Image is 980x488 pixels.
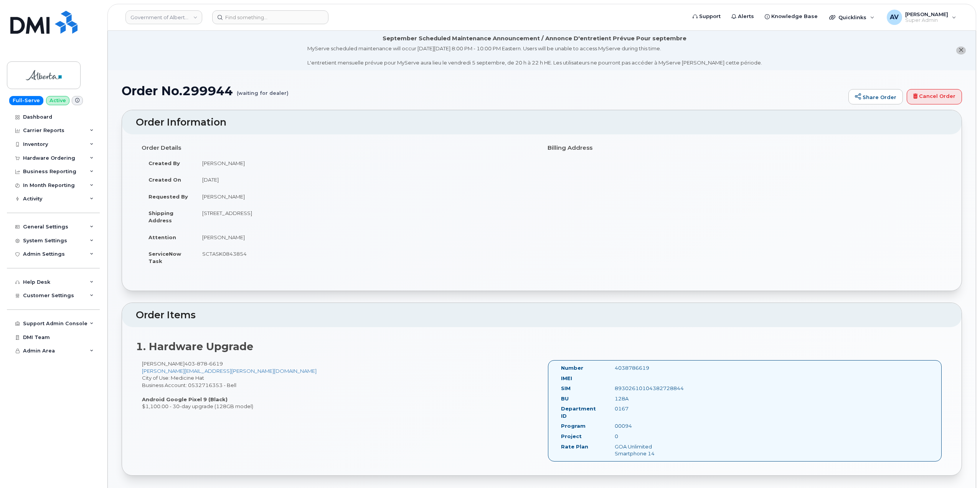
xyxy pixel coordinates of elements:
a: Cancel Order [907,89,962,104]
td: [STREET_ADDRESS] [195,205,536,228]
span: 878 [195,361,207,367]
strong: Attention [148,234,176,240]
strong: Shipping Address [148,210,173,223]
h4: Order Details [142,145,536,151]
label: SIM [561,385,571,392]
td: SCTASK0843854 [195,245,536,269]
td: [DATE] [195,171,536,188]
h2: Order Items [136,310,948,321]
td: [PERSON_NAME] [195,155,536,172]
a: Share Order [848,89,903,104]
button: close notification [956,46,966,55]
h1: Order No.299944 [122,84,845,98]
div: 128A [609,395,684,402]
strong: Created By [148,160,180,166]
a: [PERSON_NAME][EMAIL_ADDRESS][PERSON_NAME][DOMAIN_NAME] [142,368,317,374]
div: MyServe scheduled maintenance will occur [DATE][DATE] 8:00 PM - 10:00 PM Eastern. Users will be u... [307,45,762,66]
h2: Order Information [136,117,948,128]
strong: 1. Hardware Upgrade [136,340,253,353]
small: (waiting for dealer) [237,84,289,96]
div: [PERSON_NAME] City of Use: Medicine Hat Business Account: 0532716353 - Bell $1,100.00 - 30-day up... [136,360,542,410]
td: [PERSON_NAME] [195,188,536,205]
div: GOA Unlimited Smartphone 14 [609,443,684,457]
strong: ServiceNow Task [148,251,181,264]
label: IMEI [561,375,572,382]
label: Program [561,422,586,430]
div: 0167 [609,405,684,412]
div: September Scheduled Maintenance Announcement / Annonce D'entretient Prévue Pour septembre [383,35,686,43]
strong: Android Google Pixel 9 (Black) [142,396,228,402]
label: Department ID [561,405,603,419]
label: Project [561,433,582,440]
label: BU [561,395,569,402]
strong: Created On [148,177,181,183]
label: Number [561,364,583,372]
strong: Requested By [148,194,188,200]
span: 403 [185,361,223,367]
div: 00094 [609,422,684,430]
div: 4038786619 [609,364,684,372]
span: 6619 [207,361,223,367]
div: 89302610104382728844 [609,385,684,392]
td: [PERSON_NAME] [195,229,536,246]
div: 0 [609,433,684,440]
h4: Billing Address [548,145,942,151]
label: Rate Plan [561,443,588,450]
